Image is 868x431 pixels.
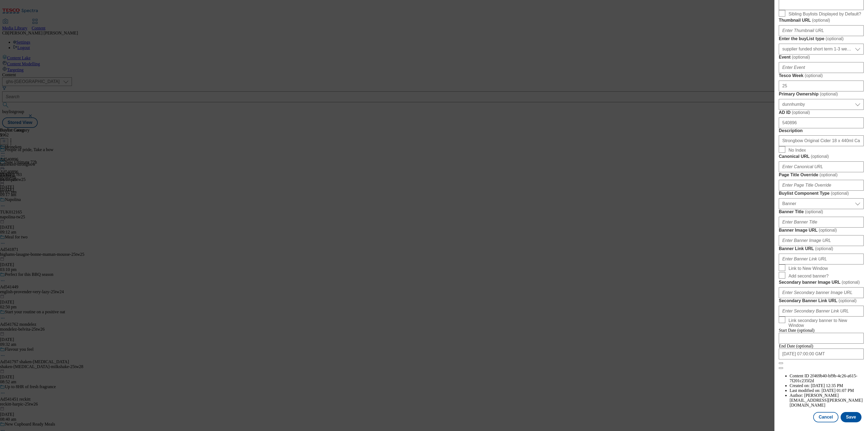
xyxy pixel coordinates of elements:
label: Tesco Week [779,73,864,78]
span: 2f469b40-bf9b-4c26-a615-7f201c235f2d [790,373,857,383]
label: Banner Image URL [779,228,864,233]
input: Enter AD ID [779,117,864,128]
span: ( optional ) [831,191,849,196]
span: End Date (optional) [779,344,813,348]
span: ( optional ) [819,173,838,177]
label: Enter the buyList type [779,36,864,41]
span: ( optional ) [805,209,823,214]
li: Author: [790,393,864,408]
label: Canonical URL [779,154,864,159]
input: Enter Page Title Override [779,180,864,191]
input: Enter Banner Link URL [779,254,864,264]
span: ( optional ) [820,92,838,96]
label: Banner Link URL [779,246,864,251]
label: Thumbnail URL [779,18,864,23]
input: Enter Banner Title [779,217,864,228]
span: ( optional ) [815,246,833,251]
label: Event [779,55,864,60]
span: ( optional ) [842,280,860,285]
span: [DATE] 01:07 PM [822,388,854,393]
span: ( optional ) [792,110,810,115]
label: Banner Title [779,209,864,215]
input: Enter Event [779,62,864,73]
span: ( optional ) [792,55,810,59]
label: Buylist Component Type [779,191,864,196]
span: Add second banner? [789,274,829,279]
button: Cancel [813,412,838,422]
input: Enter Thumbnail URL [779,25,864,36]
label: Secondary Banner Link URL [779,298,864,304]
input: Enter Description [779,135,864,146]
input: Enter Banner Image URL [779,235,864,246]
label: Secondary banner Image URL [779,280,864,285]
input: Enter Secondary Banner Link URL [779,306,864,317]
input: Enter Date [779,349,864,359]
label: Description [779,128,864,133]
span: ( optional ) [838,298,857,303]
button: Close [779,362,783,364]
span: ( optional ) [805,73,823,78]
span: Start Date (optional) [779,328,815,333]
label: Primary Ownership [779,91,864,97]
span: Link to New Window [789,266,828,271]
label: AD ID [779,110,864,115]
span: Sibling Buylists Displayed by Default? [789,12,861,17]
input: Enter Date [779,333,864,344]
li: Content ID [790,373,864,383]
span: ( optional ) [811,154,829,159]
input: Enter Canonical URL [779,161,864,172]
span: ( optional ) [825,36,844,41]
span: No Index [789,148,806,153]
input: Enter Tesco Week [779,81,864,91]
span: Link secondary banner to New Window [789,318,861,328]
li: Last modified on: [790,388,864,393]
button: Save [841,412,861,422]
li: Created on: [790,383,864,388]
span: ( optional ) [812,18,830,23]
span: ( optional ) [819,228,837,232]
input: Enter Secondary banner Image URL [779,287,864,298]
label: Page Title Override [779,172,864,178]
span: [PERSON_NAME][EMAIL_ADDRESS][PERSON_NAME][DOMAIN_NAME] [790,393,863,407]
span: [DATE] 12:35 PM [811,383,843,388]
